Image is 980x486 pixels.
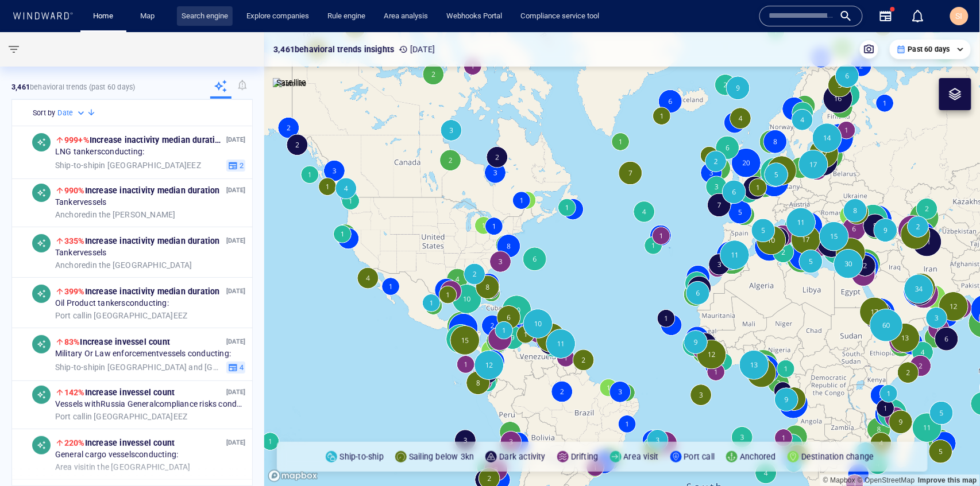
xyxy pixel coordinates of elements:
[399,42,435,56] p: [DATE]
[442,6,507,26] a: Webhooks Portal
[740,450,776,464] p: Anchored
[801,450,874,464] p: Destination change
[64,438,85,448] span: 220%
[908,44,950,55] p: Past 60 days
[64,438,175,448] span: Increase in vessel count
[55,209,91,219] span: Anchored
[55,147,144,157] span: LNG tankers conducting:
[64,135,90,145] span: 999+%
[55,160,99,169] span: Ship-to-ship
[55,362,222,372] span: in [GEOGRAPHIC_DATA] and [GEOGRAPHIC_DATA] EEZ
[55,260,192,270] span: in the [GEOGRAPHIC_DATA]
[136,6,163,26] a: Map
[226,286,245,297] p: [DATE]
[177,6,233,26] a: Search engine
[55,260,91,269] span: Anchored
[64,236,220,246] span: Increase in activity median duration
[948,5,971,28] button: SI
[11,83,30,91] strong: 3,461
[238,362,244,372] span: 4
[64,135,225,145] span: Increase in activity median duration
[226,387,245,398] p: [DATE]
[499,450,546,464] p: Dark activity
[64,388,85,397] span: 142%
[238,160,244,170] span: 2
[931,434,971,477] iframe: Chat
[55,197,107,208] span: Tanker vessels
[858,476,915,484] a: OpenStreetMap
[57,107,73,119] h6: Date
[409,450,474,464] p: Sailing below 3kn
[64,337,170,347] span: Increase in vessel count
[516,6,604,26] a: Compliance service tool
[226,235,245,246] p: [DATE]
[85,6,122,26] button: Home
[226,159,245,172] button: 2
[64,287,220,296] span: Increase in activity median duration
[911,9,925,23] div: Notification center
[33,107,55,119] h6: Sort by
[55,298,169,309] span: Oil Product tankers conducting:
[226,336,245,347] p: [DATE]
[55,248,107,258] span: Tanker vessels
[897,44,964,55] div: Past 60 days
[273,42,394,56] p: 3,461 behavioral trends insights
[226,185,245,196] p: [DATE]
[55,310,187,321] span: in [GEOGRAPHIC_DATA] EEZ
[55,310,86,320] span: Port call
[823,476,855,484] a: Mapbox
[64,287,85,296] span: 399%
[55,450,178,460] span: General cargo vessels conducting:
[956,11,963,21] span: SI
[55,209,176,220] span: in the [PERSON_NAME]
[571,450,599,464] p: Drifting
[64,337,80,347] span: 83%
[64,236,85,246] span: 335%
[226,361,245,374] button: 4
[226,437,245,448] p: [DATE]
[55,399,245,410] span: Vessels with Russia General compliance risks conducting:
[379,6,433,26] a: Area analysis
[64,186,220,195] span: Increase in activity median duration
[242,6,314,26] a: Explore companies
[918,476,977,484] a: Map feedback
[273,78,307,90] img: satellite
[64,186,85,195] span: 990%
[55,362,99,371] span: Ship-to-ship
[57,107,87,119] div: Date
[55,411,86,421] span: Port call
[276,76,307,90] p: Satellite
[226,134,245,145] p: [DATE]
[323,6,370,26] a: Rule engine
[624,450,659,464] p: Area visit
[684,450,715,464] p: Port call
[55,349,231,359] span: Military Or Law enforcement vessels conducting:
[11,82,135,92] p: behavioral trends (Past 60 days)
[131,6,168,26] button: Map
[268,469,318,483] a: Mapbox logo
[89,6,118,26] a: Home
[55,411,187,422] span: in [GEOGRAPHIC_DATA] EEZ
[55,160,201,170] span: in [GEOGRAPHIC_DATA] EEZ
[64,388,175,397] span: Increase in vessel count
[339,450,383,464] p: Ship-to-ship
